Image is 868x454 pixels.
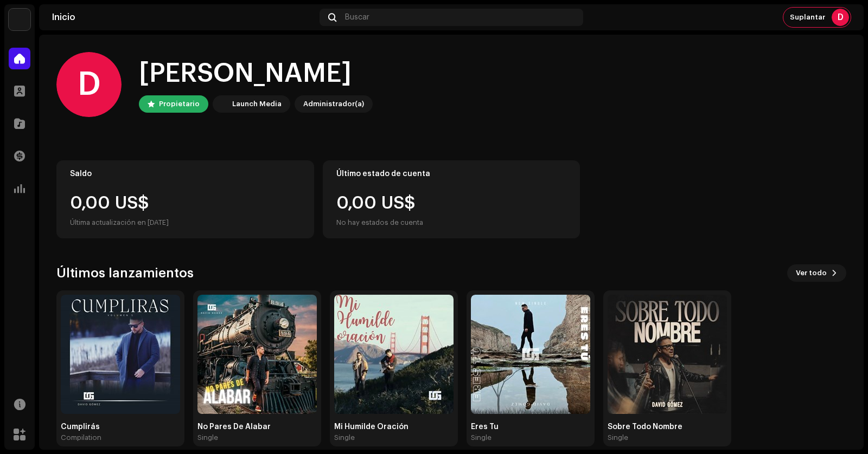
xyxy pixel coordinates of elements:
[471,433,492,442] div: Single
[334,423,454,431] div: Mi Humilde Oración
[345,13,369,22] span: Buscar
[197,433,218,442] div: Single
[61,423,180,431] div: Cumplirás
[334,433,355,442] div: Single
[608,423,727,431] div: Sobre Todo Nombre
[56,264,194,282] h3: Últimos lanzamientos
[608,433,628,442] div: Single
[232,98,282,111] div: Launch Media
[139,56,373,91] div: [PERSON_NAME]
[70,216,301,229] div: Última actualización en [DATE]
[159,98,200,111] div: Propietario
[336,170,567,178] div: Último estado de cuenta
[796,262,827,284] span: Ver todo
[9,9,30,30] img: b0ad06a2-fc67-4620-84db-15bc5929e8a0
[323,160,580,238] re-o-card-value: Último estado de cuenta
[56,160,314,238] re-o-card-value: Saldo
[471,295,590,414] img: e8c17c39-9530-4df7-8d44-c80fbb1494e2
[52,13,315,22] div: Inicio
[334,295,454,414] img: 87f65d4a-3e83-4bbc-9f45-6c350b0190ba
[197,423,317,431] div: No Pares De Alabar
[832,9,849,26] div: D
[790,13,825,22] span: Suplantar
[787,264,846,282] button: Ver todo
[215,98,228,111] img: b0ad06a2-fc67-4620-84db-15bc5929e8a0
[61,295,180,414] img: abef3be0-0c2c-4f0b-a07f-c942ea3f2a0e
[56,52,122,117] div: D
[61,433,101,442] div: Compilation
[70,170,301,178] div: Saldo
[197,295,317,414] img: e9085a7e-6944-42b2-9de5-cc061a14c872
[471,423,590,431] div: Eres Tu
[608,295,727,414] img: 10a8827d-78aa-438c-9861-e4adf75ce261
[303,98,364,111] div: Administrador(a)
[336,216,423,229] div: No hay estados de cuenta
